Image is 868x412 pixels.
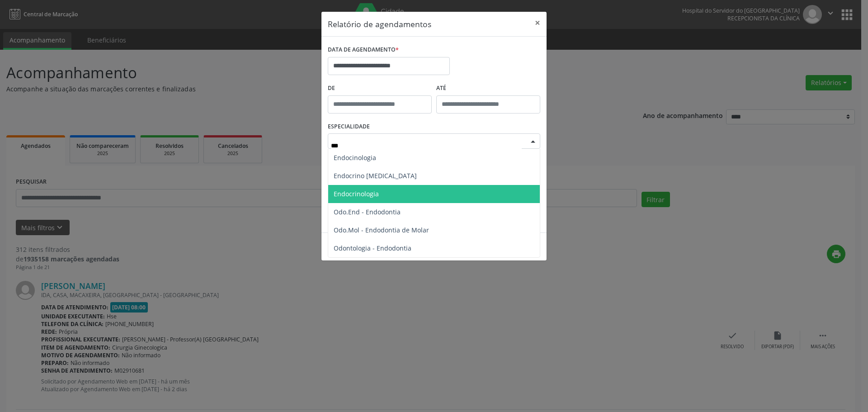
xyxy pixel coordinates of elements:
[328,18,431,30] h5: Relatório de agendamentos
[334,226,429,234] span: Odo.Mol - Endodontia de Molar
[328,120,370,134] label: ESPECIALIDADE
[334,208,401,216] span: Odo.End - Endodontia
[436,81,540,95] label: ATÉ
[528,12,547,34] button: Close
[334,171,417,180] span: Endocrino [MEDICAL_DATA]
[328,43,399,57] label: DATA DE AGENDAMENTO
[334,244,411,252] span: Odontologia - Endodontia
[334,153,376,162] span: Endocinologia
[328,81,432,95] label: De
[334,189,379,198] span: Endocrinologia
